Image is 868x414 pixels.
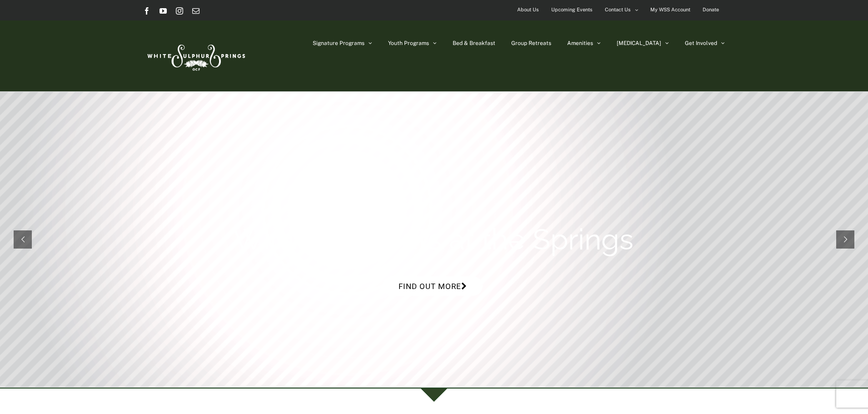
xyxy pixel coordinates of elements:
[551,3,593,16] span: Upcoming Events
[453,40,495,46] span: Bed & Breakfast
[511,40,551,46] span: Group Retreats
[703,3,719,16] span: Donate
[685,40,717,46] span: Get Involved
[617,40,661,46] span: [MEDICAL_DATA]
[388,20,437,66] a: Youth Programs
[685,20,725,66] a: Get Involved
[567,40,593,46] span: Amenities
[567,20,601,66] a: Amenities
[388,40,429,46] span: Youth Programs
[511,20,551,66] a: Group Retreats
[383,276,483,296] a: Find out more
[605,3,631,16] span: Contact Us
[313,20,725,66] nav: Main Menu
[650,3,690,16] span: My WSS Account
[617,20,669,66] a: [MEDICAL_DATA]
[313,40,364,46] span: Signature Programs
[517,3,539,16] span: About Us
[233,221,634,258] rs-layer: Winter Retreats at the Springs
[313,20,372,66] a: Signature Programs
[453,20,495,66] a: Bed & Breakfast
[143,35,248,77] img: White Sulphur Springs Logo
